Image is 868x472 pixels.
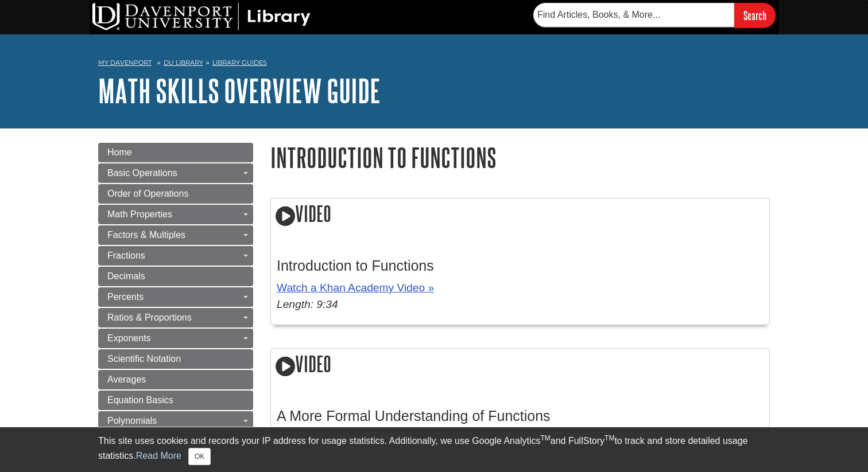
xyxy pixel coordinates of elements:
img: DU Library [92,3,311,30]
h3: A More Formal Understanding of Functions [277,408,764,424]
form: Searches DU Library's articles, books, and more [533,3,776,28]
h1: Introduction to Functions [270,143,770,172]
span: Averages [107,375,146,384]
input: Find Articles, Books, & More... [533,3,734,27]
a: Basic Operations [98,163,253,183]
button: Close [188,448,211,465]
span: Basic Operations [107,168,177,178]
a: Watch a Khan Academy Video » [277,282,434,294]
span: Scientific Notation [107,354,181,364]
h2: Video [271,198,769,231]
a: Factors & Multiples [98,225,253,245]
a: Home [98,143,253,162]
sup: TM [540,434,550,442]
sup: TM [604,434,614,442]
span: Home [107,147,132,157]
a: Order of Operations [98,184,253,204]
span: Polynomials [107,416,157,426]
em: Length: 9:34 [277,298,338,310]
a: My Davenport [98,58,152,68]
a: Averages [98,370,253,389]
a: DU Library [164,58,203,67]
span: Decimals [107,271,145,281]
a: Exponents [98,329,253,348]
a: Fractions [98,246,253,266]
h2: Video [271,349,769,381]
span: Math Properties [107,209,172,219]
h3: Introduction to Functions [277,258,764,274]
a: Read More [136,451,181,461]
span: Order of Operations [107,189,188,198]
div: This site uses cookies and records your IP address for usage statistics. Additionally, we use Goo... [98,434,770,465]
input: Search [734,3,776,28]
a: Polynomials [98,411,253,431]
a: Math Skills Overview Guide [98,73,381,108]
span: Ratios & Proportions [107,313,192,322]
a: Percents [98,287,253,307]
span: Factors & Multiples [107,230,185,240]
a: Scientific Notation [98,349,253,369]
span: Equation Basics [107,395,173,405]
a: Decimals [98,267,253,286]
span: Fractions [107,251,145,260]
span: Percents [107,292,144,302]
a: Ratios & Proportions [98,308,253,327]
a: Equation Basics [98,391,253,410]
a: Math Properties [98,205,253,224]
span: Exponents [107,333,151,343]
nav: breadcrumb [98,55,770,73]
a: Library Guides [212,58,267,67]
